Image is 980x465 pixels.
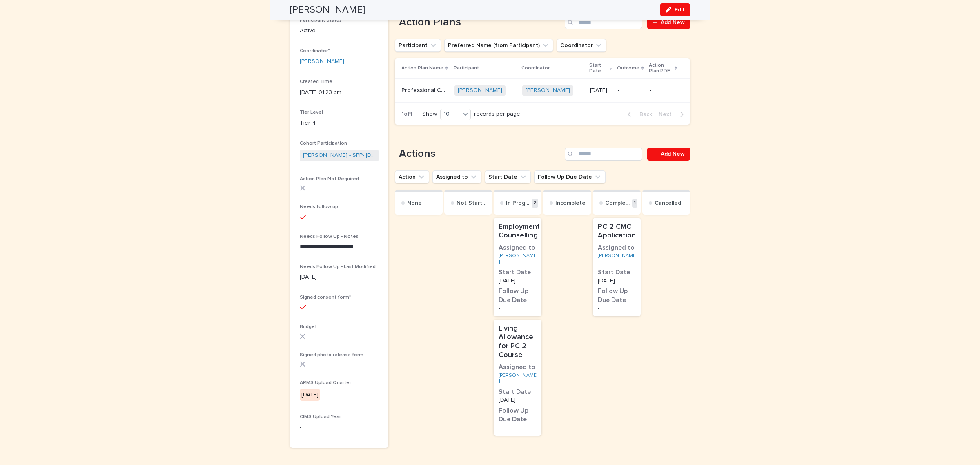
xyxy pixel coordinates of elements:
[395,39,441,52] button: Participant
[300,119,379,127] p: Tier 4
[300,273,379,282] p: [DATE]
[300,49,330,54] span: Coordinator*
[605,200,630,207] p: Complete
[589,61,608,76] p: Start Date
[650,87,677,94] p: -
[444,39,553,52] button: Preferred Name (from Participant)
[590,87,611,94] p: [DATE]
[432,170,481,183] button: Assigned to
[395,16,561,29] h1: Action Plans
[598,268,636,277] h3: Start Date
[300,380,351,385] span: ARMS Upload Quarter
[300,27,379,35] p: Active
[395,170,429,183] button: Action
[395,78,690,102] tr: Professional Cook - Level 2Professional Cook - Level 2 [PERSON_NAME] [PERSON_NAME] [DATE]--
[526,87,570,94] a: [PERSON_NAME]
[661,20,685,25] span: Add New
[300,414,341,419] span: CIMS Upload Year
[647,16,690,29] a: Add New
[598,244,636,253] h3: Assigned to
[598,278,636,284] p: [DATE]
[422,111,437,118] p: Show
[300,264,376,269] span: Needs Follow Up - Last Modified
[401,64,443,73] p: Action Plan Name
[499,425,537,431] p: -
[660,3,690,16] button: Edit
[494,218,541,316] a: Employment CounsellingAssigned to[PERSON_NAME] Start Date[DATE]Follow Up Due Date-
[598,287,636,304] h3: Follow Up Due Date
[290,4,365,16] h2: [PERSON_NAME]
[499,244,537,253] h3: Assigned to
[647,148,690,161] a: Add New
[441,110,460,118] div: 10
[675,7,685,13] span: Edit
[300,141,347,146] span: Cohort Participation
[300,79,332,84] span: Created Time
[499,363,537,372] h3: Assigned to
[506,200,530,207] p: In Progress
[598,253,636,265] a: [PERSON_NAME]
[395,104,419,124] p: 1 of 1
[300,353,363,358] span: Signed photo release form
[300,389,320,401] div: [DATE]
[532,199,538,208] p: 2
[655,111,690,118] button: Next
[499,287,537,304] h3: Follow Up Due Date
[300,324,317,329] span: Budget
[499,324,537,360] p: Living Allowance for PC 2 Course
[499,373,537,385] a: [PERSON_NAME]
[499,388,537,397] h3: Start Date
[661,151,685,157] span: Add New
[499,397,537,403] p: [DATE]
[621,111,655,118] button: Back
[632,199,637,208] p: 1
[618,87,643,94] p: -
[557,39,606,52] button: Coordinator
[300,423,379,432] p: -
[300,295,351,300] span: Signed consent form*
[565,148,642,161] input: Search
[555,200,586,207] p: Incomplete
[598,305,636,311] p: -
[649,61,673,76] p: Action Plan PDF
[494,320,541,436] a: Living Allowance for PC 2 CourseAssigned to[PERSON_NAME] Start Date[DATE]Follow Up Due Date-
[300,57,344,66] a: [PERSON_NAME]
[303,151,375,160] a: [PERSON_NAME] - SPP- [DATE]
[300,177,359,181] span: Action Plan Not Required
[598,223,636,240] p: PC 2 CMC Application
[499,253,537,265] a: [PERSON_NAME]
[454,64,479,73] p: Participant
[395,148,561,161] h1: Actions
[300,110,323,115] span: Tier Level
[458,87,502,94] a: [PERSON_NAME]
[617,64,639,73] p: Outcome
[499,305,537,311] p: -
[499,268,537,277] h3: Start Date
[521,64,550,73] p: Coordinator
[499,223,540,240] p: Employment Counselling
[300,18,342,23] span: Participant Status
[407,200,422,207] p: None
[659,112,677,117] span: Next
[635,112,652,117] span: Back
[457,200,489,207] p: Not Started
[300,204,338,209] span: Needs follow up
[593,218,641,316] a: PC 2 CMC ApplicationAssigned to[PERSON_NAME] Start Date[DATE]Follow Up Due Date-
[474,111,520,118] p: records per page
[565,16,642,29] input: Search
[655,200,681,207] p: Cancelled
[300,88,379,97] p: [DATE] 01:23 pm
[401,85,450,94] p: Professional Cook - Level 2
[499,407,537,424] h3: Follow Up Due Date
[300,234,359,239] span: Needs Follow Up - Notes
[499,278,537,284] p: [DATE]
[485,170,531,183] button: Start Date
[534,170,606,183] button: Follow Up Due Date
